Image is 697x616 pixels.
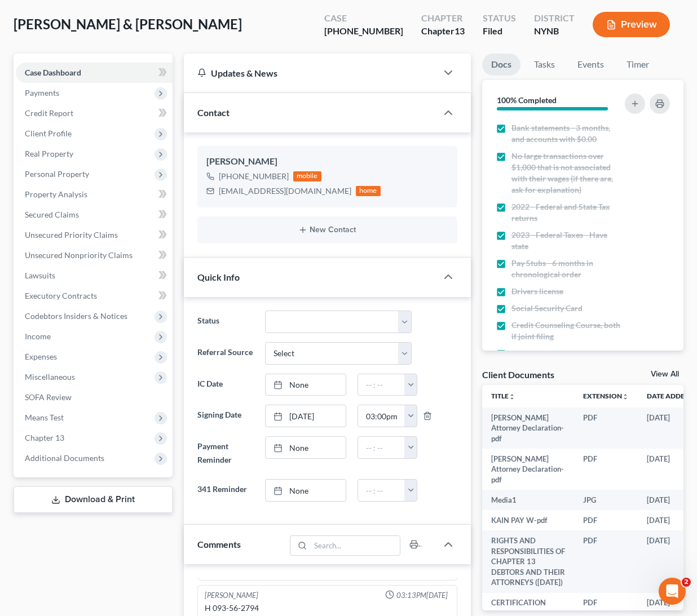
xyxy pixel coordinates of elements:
div: Chapter [421,12,465,25]
button: New Contact [206,225,448,234]
span: 2023 - Federal Taxes - Have state [511,229,624,252]
label: Payment Reminder [192,436,259,470]
span: 13 [455,25,465,36]
a: Lawsuits [16,265,173,286]
div: District [534,12,575,25]
a: Tasks [525,54,564,76]
div: Case [324,12,403,25]
input: -- : -- [358,405,405,427]
span: Comments [197,539,241,549]
span: Real Property [25,149,73,158]
td: PDF [574,510,638,530]
button: Preview [593,12,670,37]
span: Chapter 13 [25,433,64,442]
a: Executory Contracts [16,286,173,306]
input: -- : -- [358,480,405,501]
span: Credit Counseling Course, both if joint filing [511,320,624,342]
div: Updates & News [197,67,424,79]
span: Contact [197,107,230,118]
label: Referral Source [192,342,259,365]
span: 2 [682,578,691,587]
td: JPG [574,490,638,510]
span: [PERSON_NAME] & [PERSON_NAME] [14,16,242,32]
div: mobile [293,171,321,181]
span: Case Dashboard [25,68,81,77]
span: Drivers license [511,286,563,297]
div: [PHONE_NUMBER] [324,25,403,38]
span: Quick Info [197,272,240,282]
label: IC Date [192,374,259,396]
span: Means Test [25,413,64,422]
div: [PERSON_NAME] [205,590,258,601]
span: Unsecured Priority Claims [25,230,118,240]
div: Filed [483,25,516,38]
a: None [266,437,345,458]
span: Income [25,331,51,341]
label: Signing Date [192,405,259,427]
label: 341 Reminder [192,479,259,502]
span: Social Security Card [511,303,583,314]
i: unfold_more [509,393,515,400]
iframe: Intercom live chat [659,578,686,605]
div: [EMAIL_ADDRESS][DOMAIN_NAME] [219,185,351,197]
td: PDF [574,449,638,490]
span: Payments [25,88,59,98]
td: PDF [574,407,638,449]
a: Case Dashboard [16,63,173,83]
span: Executory Contracts [25,291,97,300]
div: home [356,186,381,196]
td: PDF [574,530,638,592]
span: Personal Property [25,169,89,179]
a: None [266,374,345,396]
span: Titles to motor vehicles [511,348,593,359]
div: NYNB [534,25,575,38]
a: Timer [617,54,658,76]
span: 03:13PM[DATE] [396,590,448,601]
span: Lawsuits [25,271,55,280]
a: Unsecured Priority Claims [16,225,173,245]
a: Docs [482,54,520,76]
a: Titleunfold_more [491,392,515,400]
input: -- : -- [358,437,405,458]
a: None [266,480,345,501]
a: Credit Report [16,103,173,123]
span: Property Analysis [25,189,87,199]
a: Property Analysis [16,184,173,205]
span: Secured Claims [25,210,79,219]
td: Media1 [482,490,574,510]
div: Status [483,12,516,25]
div: Chapter [421,25,465,38]
a: View All [651,370,679,378]
a: SOFA Review [16,387,173,407]
a: Secured Claims [16,205,173,225]
span: No large transactions over $1,000 that is not associated with their wages (if there are, ask for ... [511,150,624,196]
span: Additional Documents [25,453,104,463]
a: Download & Print [14,486,173,513]
span: Credit Report [25,108,73,118]
strong: 100% Completed [497,95,557,105]
td: [PERSON_NAME] Attorney Declaration-pdf [482,407,574,449]
input: Search... [310,536,400,555]
a: [DATE] [266,405,345,427]
a: Extensionunfold_more [583,392,629,400]
td: KAIN PAY W-pdf [482,510,574,530]
span: Expenses [25,352,57,361]
span: Bank statements - 3 months, and accounts with $0.00 [511,122,624,145]
input: -- : -- [358,374,405,396]
span: SOFA Review [25,392,72,402]
label: Status [192,311,259,333]
td: RIGHTS AND RESPONSIBILITIES OF CHAPTER 13 DEBTORS AND THEIR ATTORNEYS ([DATE]) [482,530,574,592]
span: Unsecured Nonpriority Claims [25,250,133,260]
span: 2022 - Federal and State Tax returns [511,201,624,224]
div: [PERSON_NAME] [206,155,448,169]
div: Client Documents [482,369,554,380]
span: Client Profile [25,128,72,138]
span: Codebtors Insiders & Notices [25,311,127,321]
span: Miscellaneous [25,372,75,382]
a: Events [568,54,613,76]
a: Unsecured Nonpriority Claims [16,245,173,265]
div: [PHONE_NUMBER] [219,171,289,182]
span: Pay Stubs - 6 months in chronological order [511,258,624,280]
td: [PERSON_NAME] Attorney Declaration-pdf [482,449,574,490]
i: unfold_more [622,393,629,400]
